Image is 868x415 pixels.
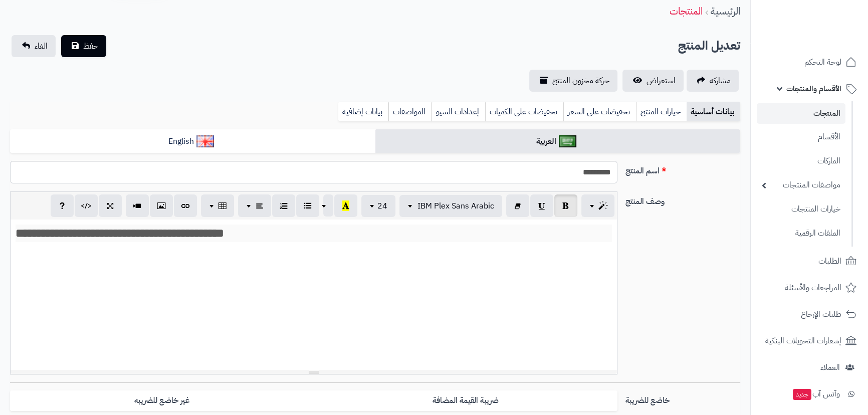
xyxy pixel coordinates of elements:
[678,36,740,56] h2: تعديل المنتج
[552,75,609,87] span: حركة مخزون المنتج
[10,390,314,411] label: غير خاضع للضريبه
[785,281,841,295] span: المراجعات والأسئلة
[757,302,862,326] a: طلبات الإرجاع
[12,35,56,57] a: الغاء
[485,102,563,122] a: تخفيضات على الكميات
[757,198,845,220] a: خيارات المنتجات
[361,195,395,217] button: 24
[338,102,388,122] a: بيانات إضافية
[529,70,617,92] a: حركة مخزون المنتج
[757,355,862,379] a: العملاء
[757,50,862,74] a: لوحة التحكم
[792,387,840,401] span: وآتس آب
[786,82,841,96] span: الأقسام والمنتجات
[820,360,840,374] span: العملاء
[10,129,375,154] a: English
[757,329,862,353] a: إشعارات التحويلات البنكية
[417,200,494,212] span: IBM Plex Sans Arabic
[83,40,98,52] span: حفظ
[646,75,676,87] span: استعراض
[757,126,845,148] a: الأقسام
[757,276,862,300] a: المراجعات والأسئلة
[801,307,841,321] span: طلبات الإرجاع
[314,390,617,411] label: ضريبة القيمة المضافة
[757,150,845,172] a: الماركات
[757,223,845,244] a: الملفات الرقمية
[621,191,745,207] label: وصف المنتج
[388,102,431,122] a: المواصفات
[399,195,502,217] button: IBM Plex Sans Arabic
[375,129,741,154] a: العربية
[757,382,862,406] a: وآتس آبجديد
[622,70,684,92] a: استعراض
[563,102,636,122] a: تخفيضات على السعر
[765,334,841,348] span: إشعارات التحويلات البنكية
[757,174,845,196] a: مواصفات المنتجات
[687,70,739,92] a: مشاركه
[804,55,841,69] span: لوحة التحكم
[61,35,106,57] button: حفظ
[636,102,687,122] a: خيارات المنتج
[196,135,214,147] img: English
[621,161,745,177] label: اسم المنتج
[818,254,841,268] span: الطلبات
[710,75,731,87] span: مشاركه
[559,135,576,147] img: العربية
[431,102,485,122] a: إعدادات السيو
[35,40,48,52] span: الغاء
[670,4,703,19] a: المنتجات
[687,102,740,122] a: بيانات أساسية
[621,390,745,406] label: خاضع للضريبة
[711,4,740,19] a: الرئيسية
[757,103,845,124] a: المنتجات
[757,249,862,273] a: الطلبات
[793,389,811,400] span: جديد
[377,200,387,212] span: 24
[800,8,858,29] img: logo-2.png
